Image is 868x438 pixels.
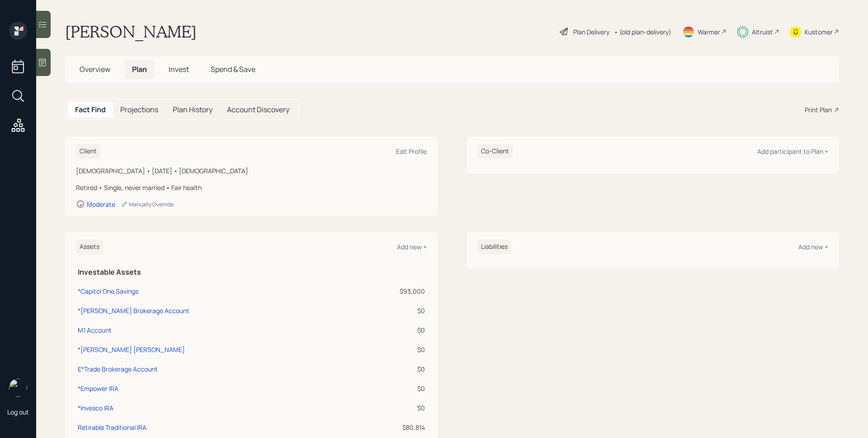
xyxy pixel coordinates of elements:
[752,27,773,37] div: Altruist
[76,166,427,176] div: [DEMOGRAPHIC_DATA] • [DATE] • [DEMOGRAPHIC_DATA]
[78,384,118,393] div: *Empower IRA
[614,27,671,37] div: • (old plan-delivery)
[76,183,427,192] div: Retired • Single, never married • Fair health
[78,423,146,432] div: Retirable Traditional IRA
[7,408,29,416] div: Log out
[173,105,212,114] h5: Plan History
[798,243,828,251] div: Add new +
[227,105,289,114] h5: Account Discovery
[350,345,425,354] div: $0
[78,325,112,335] div: M1 Account
[698,27,720,37] div: Warmer
[78,403,113,413] div: *Invesco IRA
[78,345,185,354] div: *[PERSON_NAME] [PERSON_NAME]
[76,144,100,159] h6: Client
[350,423,425,432] div: $80,814
[397,243,427,251] div: Add new +
[805,27,833,37] div: Kustomer
[573,27,609,37] div: Plan Delivery
[65,22,197,42] h1: [PERSON_NAME]
[805,105,832,114] div: Print Plan
[78,364,158,374] div: E*Trade Brokerage Account
[121,200,174,208] div: Manually Override
[80,64,110,74] span: Overview
[87,200,115,209] div: Moderate
[211,64,255,74] span: Spend & Save
[169,64,189,74] span: Invest
[350,325,425,335] div: $0
[477,144,513,159] h6: Co-Client
[78,268,425,276] h5: Investable Assets
[75,105,106,114] h5: Fact Find
[120,105,158,114] h5: Projections
[350,384,425,393] div: $0
[350,286,425,296] div: $93,000
[132,64,147,74] span: Plan
[350,364,425,374] div: $0
[350,306,425,315] div: $0
[350,403,425,413] div: $0
[78,286,138,296] div: *Capitol One Savings
[477,239,511,254] h6: Liabilities
[757,147,828,156] div: Add participant to Plan +
[9,379,27,397] img: sami-boghos-headshot.png
[76,239,103,254] h6: Assets
[78,306,189,315] div: *[PERSON_NAME] Brokerage Account
[396,147,427,156] div: Edit Profile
